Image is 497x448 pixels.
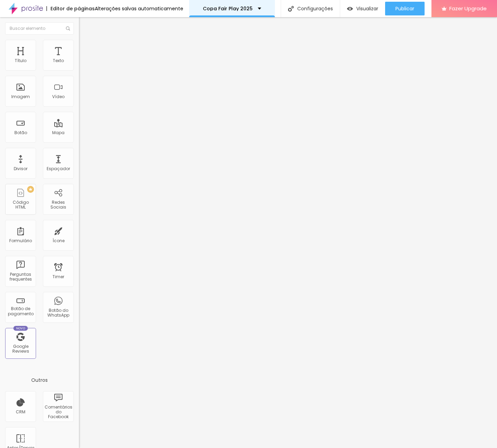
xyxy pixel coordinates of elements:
span: Publicar [395,6,414,11]
div: Mapa [52,130,65,135]
div: Espaçador [47,166,70,171]
div: CRM [16,410,25,414]
div: Texto [53,58,64,63]
div: Novo [13,326,28,331]
iframe: Editor [79,17,497,448]
div: Divisor [14,166,27,171]
div: Comentários do Facebook [45,405,72,420]
div: Editor de páginas [46,6,95,11]
div: Alterações salvas automaticamente [95,6,183,11]
div: Botão do WhatsApp [45,308,72,318]
div: Imagem [11,94,30,99]
button: Publicar [385,2,425,15]
div: Redes Sociais [45,200,72,210]
div: Código HTML [7,200,34,210]
div: Perguntas frequentes [7,272,34,282]
img: view-1.svg [347,6,353,12]
span: Fazer Upgrade [449,5,487,11]
input: Buscar elemento [5,22,74,35]
span: Visualizar [356,6,378,11]
div: Ícone [53,238,65,243]
div: Formulário [9,238,32,243]
button: Visualizar [340,2,385,15]
div: Botão de pagamento [7,306,34,316]
div: Botão [14,130,27,135]
div: Google Reviews [7,344,34,354]
div: Timer [53,274,64,279]
div: Título [15,58,26,63]
div: Vídeo [52,94,65,99]
img: Icone [288,6,294,12]
p: Copa Fair Play 2025 [203,6,253,11]
img: Icone [66,26,70,31]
